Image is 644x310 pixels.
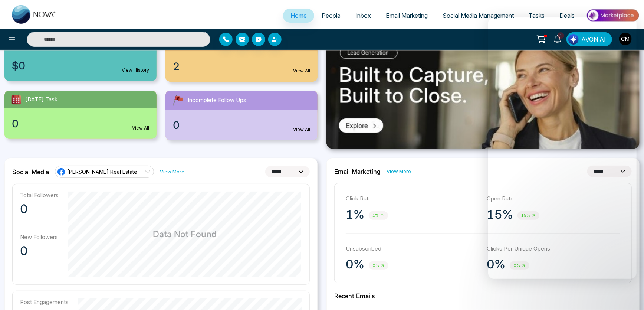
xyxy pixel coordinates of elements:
[369,261,388,270] span: 0%
[529,12,545,19] span: Tasks
[346,245,479,253] p: Unsubscribed
[559,12,575,19] span: Deals
[160,168,184,175] a: View More
[12,58,25,74] span: $0
[487,245,620,253] p: Clicks Per Unique Opens
[173,117,180,133] span: 0
[586,7,640,24] img: Market-place.gif
[322,12,341,19] span: People
[188,96,246,105] span: Incomplete Follow Ups
[20,298,69,306] p: Post Engagements
[25,95,57,104] span: [DATE] Task
[346,257,364,272] p: 0%
[619,285,637,303] iframe: Intercom live chat
[443,12,514,19] span: Social Media Management
[283,9,314,23] a: Home
[20,234,59,241] p: New Followers
[386,12,428,19] span: Email Marketing
[161,91,322,140] a: Incomplete Follow Ups0View All
[326,31,640,149] img: .
[173,59,180,74] span: 2
[20,244,59,258] p: 0
[132,125,149,131] a: View All
[346,207,364,222] p: 1%
[487,195,620,203] p: Open Rate
[348,9,378,23] a: Inbox
[487,257,505,272] p: 0%
[12,5,56,24] img: Nova CRM Logo
[171,94,185,107] img: followUps.svg
[20,202,59,216] p: 0
[12,168,49,176] h2: Social Media
[314,9,348,23] a: People
[161,31,322,82] a: New Leads2View All
[355,12,371,19] span: Inbox
[122,67,149,74] a: View History
[346,195,479,203] p: Click Rate
[20,192,59,199] p: Total Followers
[487,207,513,222] p: 15%
[488,17,637,279] iframe: Intercom live chat
[334,292,632,300] h2: Recent Emails
[10,94,22,105] img: todayTask.svg
[369,211,388,220] span: 1%
[435,9,521,23] a: Social Media Management
[521,9,552,23] a: Tasks
[378,9,435,23] a: Email Marketing
[334,168,381,175] h2: Email Marketing
[67,168,137,175] span: [PERSON_NAME] Real Estate
[293,126,310,133] a: View All
[552,9,582,23] a: Deals
[12,116,19,131] span: 0
[290,12,307,19] span: Home
[293,68,310,74] a: View All
[387,168,411,175] a: View More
